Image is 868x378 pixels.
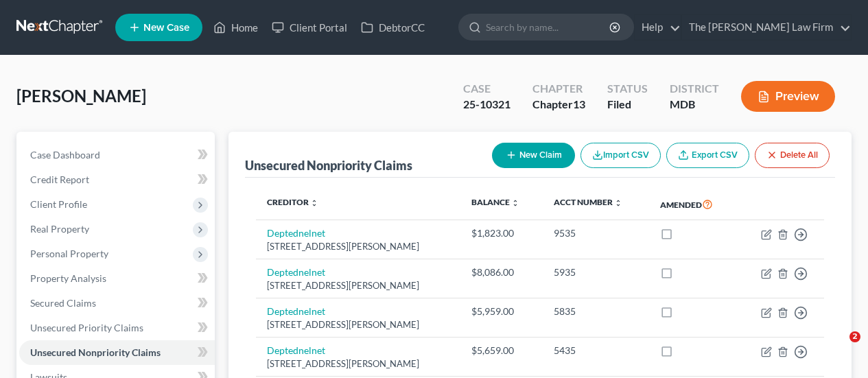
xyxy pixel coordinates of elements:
[19,167,215,192] a: Credit Report
[554,305,638,318] div: 5835
[741,81,835,112] button: Preview
[30,322,143,333] span: Unsecured Priority Claims
[310,199,318,207] i: unfold_more
[471,305,532,318] div: $5,959.00
[554,265,638,279] div: 5935
[265,15,354,40] a: Client Portal
[19,291,215,316] a: Secured Claims
[580,143,661,168] button: Import CSV
[463,81,511,97] div: Case
[267,318,449,331] div: [STREET_ADDRESS][PERSON_NAME]
[670,81,719,97] div: District
[30,149,100,161] span: Case Dashboard
[486,14,611,40] input: Search by name...
[143,23,189,33] span: New Case
[649,189,737,220] th: Amended
[607,97,648,113] div: Filed
[30,248,108,259] span: Personal Property
[607,81,648,97] div: Status
[463,97,511,113] div: 25-10321
[573,97,585,110] span: 13
[666,143,749,168] a: Export CSV
[614,199,622,207] i: unfold_more
[849,331,860,342] span: 2
[267,227,325,239] a: Deptednelnet
[682,15,851,40] a: The [PERSON_NAME] Law Firm
[19,143,215,167] a: Case Dashboard
[471,197,519,207] a: Balance unfold_more
[511,199,519,207] i: unfold_more
[554,344,638,357] div: 5435
[207,15,265,40] a: Home
[267,279,449,292] div: [STREET_ADDRESS][PERSON_NAME]
[354,15,432,40] a: DebtorCC
[554,197,622,207] a: Acct Number unfold_more
[267,357,449,370] div: [STREET_ADDRESS][PERSON_NAME]
[267,266,325,278] a: Deptednelnet
[821,331,854,364] iframe: Intercom live chat
[532,81,585,97] div: Chapter
[267,305,325,317] a: Deptednelnet
[245,157,412,174] div: Unsecured Nonpriority Claims
[19,266,215,291] a: Property Analysis
[19,316,215,340] a: Unsecured Priority Claims
[30,297,96,309] span: Secured Claims
[16,86,146,106] span: [PERSON_NAME]
[471,265,532,279] div: $8,086.00
[471,344,532,357] div: $5,659.00
[30,346,161,358] span: Unsecured Nonpriority Claims
[30,198,87,210] span: Client Profile
[755,143,830,168] button: Delete All
[30,223,89,235] span: Real Property
[267,197,318,207] a: Creditor unfold_more
[554,226,638,240] div: 9535
[532,97,585,113] div: Chapter
[30,174,89,185] span: Credit Report
[19,340,215,365] a: Unsecured Nonpriority Claims
[635,15,681,40] a: Help
[471,226,532,240] div: $1,823.00
[267,344,325,356] a: Deptednelnet
[30,272,106,284] span: Property Analysis
[267,240,449,253] div: [STREET_ADDRESS][PERSON_NAME]
[670,97,719,113] div: MDB
[492,143,575,168] button: New Claim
